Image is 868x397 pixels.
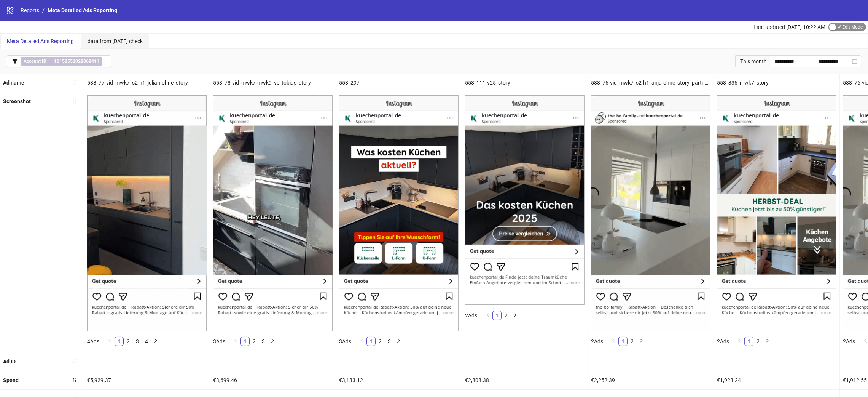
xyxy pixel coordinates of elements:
li: 3 [133,337,142,346]
li: Previous Page [483,311,492,320]
span: right [513,313,518,317]
button: right [511,311,520,320]
li: Previous Page [105,337,115,346]
span: sort-ascending [72,359,77,364]
a: 3 [385,337,393,346]
div: This month [735,55,770,67]
li: 1 [744,337,753,346]
span: data from [DATE] check [88,38,143,44]
a: 4 [142,337,151,346]
div: 588_77-vid_mwk7_s2-h1_julian-ohne_story [84,74,210,92]
span: sort-ascending [72,99,77,104]
a: 1 [115,337,123,346]
li: Next Page [637,337,646,346]
span: left [486,313,490,317]
b: Account ID [24,59,46,64]
img: Screenshot 6923567428461 [339,95,459,330]
a: 2 [628,337,636,346]
a: 2 [376,337,384,346]
a: 2 [124,337,132,346]
img: Screenshot 6923567428661 [87,95,207,330]
li: Next Page [394,337,403,346]
a: 2 [250,337,258,346]
a: 3 [259,337,268,346]
span: 2 Ads [591,338,603,344]
li: 1 [240,337,250,346]
button: right [763,337,772,346]
span: Meta Detailed Ads Reporting [7,38,74,44]
img: Screenshot 6923567431061 [213,95,333,330]
li: 2 [124,337,133,346]
b: Ad name [3,80,24,86]
div: €2,808.38 [462,371,588,389]
li: 2 [250,337,259,346]
li: 1 [492,311,502,320]
li: 1 [366,337,376,346]
span: filter [12,59,18,64]
button: right [151,337,160,346]
a: Reports [19,6,41,14]
li: 2 [628,337,637,346]
div: 558_336_mwk7_story [714,74,839,92]
span: left [863,338,868,343]
span: 2 Ads [843,338,855,344]
span: right [639,338,643,343]
b: 10152552028868411 [54,59,99,64]
a: 2 [502,311,510,320]
button: right [394,337,403,346]
div: 558_297 [336,74,462,92]
span: left [234,338,238,343]
div: 558_111-v25_story [462,74,588,92]
span: left [108,338,112,343]
li: / [42,6,45,14]
div: €3,133.12 [336,371,462,389]
span: right [765,338,769,343]
img: Screenshot 6923567426261 [591,95,710,330]
b: Screenshot [3,98,31,104]
span: sort-ascending [72,80,77,85]
button: right [268,337,277,346]
a: 1 [745,337,753,346]
li: Previous Page [609,337,618,346]
li: Previous Page [357,337,366,346]
li: Next Page [763,337,772,346]
b: Spend [3,377,19,383]
a: 3 [133,337,142,346]
span: swap-right [809,58,815,64]
li: 2 [753,337,763,346]
button: left [735,337,744,346]
button: left [609,337,618,346]
button: Account ID == 10152552028868411 [6,55,111,67]
li: Next Page [151,337,160,346]
span: right [270,338,275,343]
span: left [360,338,364,343]
span: Last updated [DATE] 10:22 AM [753,24,825,30]
div: 558_78-vid_mwk7-mwk9_vc_tobias_story [210,74,336,92]
img: Screenshot 6923567430061 [465,95,585,305]
li: 2 [376,337,385,346]
a: 1 [493,311,501,320]
div: 588_76-vid_mwk7_s2-h1_anja-ohne_story_partnership [588,74,714,92]
div: €5,929.37 [84,371,210,389]
span: 2 Ads [717,338,729,344]
span: Meta Detailed Ads Reporting [48,7,117,13]
span: to [809,58,815,64]
span: == [21,57,102,66]
li: 1 [115,337,124,346]
li: Previous Page [231,337,240,346]
button: left [231,337,240,346]
span: sort-descending [72,377,77,383]
button: left [105,337,115,346]
a: 1 [367,337,375,346]
span: 4 Ads [87,338,99,344]
button: right [637,337,646,346]
div: €1,923.24 [714,371,839,389]
span: 3 Ads [213,338,225,344]
li: Previous Page [735,337,744,346]
span: right [396,338,401,343]
span: left [737,338,742,343]
span: 2 Ads [465,312,477,319]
